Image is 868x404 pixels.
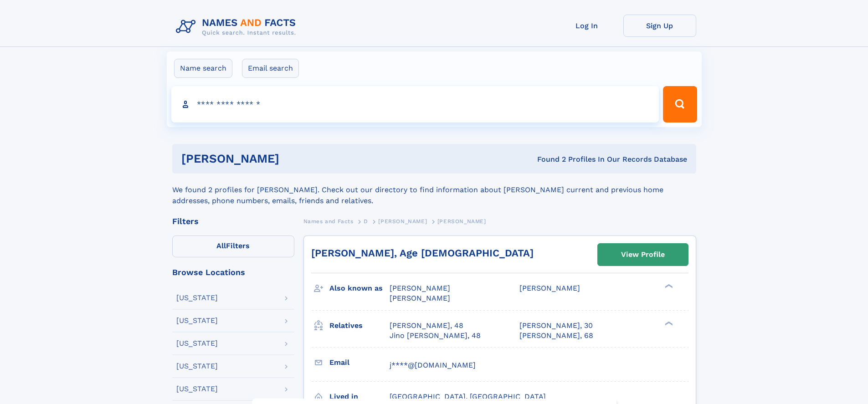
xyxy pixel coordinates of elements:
[408,154,687,164] div: Found 2 Profiles In Our Records Database
[176,317,218,324] div: [US_STATE]
[519,284,580,292] span: [PERSON_NAME]
[390,294,450,302] span: [PERSON_NAME]
[364,215,368,227] a: D
[519,331,593,341] a: [PERSON_NAME], 68
[172,15,303,39] img: Logo Names and Facts
[663,283,673,289] div: ❯
[172,235,294,257] label: Filters
[663,320,673,326] div: ❯
[663,86,697,123] button: Search Button
[378,218,427,225] span: [PERSON_NAME]
[437,218,486,225] span: [PERSON_NAME]
[176,294,218,302] div: [US_STATE]
[390,331,481,341] a: Jino [PERSON_NAME], 48
[598,244,688,266] a: View Profile
[171,86,659,123] input: search input
[174,59,232,78] label: Name search
[364,218,368,225] span: D
[390,321,463,331] a: [PERSON_NAME], 48
[311,247,534,259] a: [PERSON_NAME], Age [DEMOGRAPHIC_DATA]
[329,318,390,333] h3: Relatives
[172,268,294,276] div: Browse Locations
[623,15,696,37] a: Sign Up
[390,392,546,401] span: [GEOGRAPHIC_DATA], [GEOGRAPHIC_DATA]
[176,340,218,347] div: [US_STATE]
[176,363,218,370] div: [US_STATE]
[303,215,354,227] a: Names and Facts
[181,153,408,164] h1: [PERSON_NAME]
[176,385,218,393] div: [US_STATE]
[216,241,226,250] span: All
[378,215,427,227] a: [PERSON_NAME]
[329,355,390,370] h3: Email
[519,321,593,331] a: [PERSON_NAME], 30
[390,284,450,292] span: [PERSON_NAME]
[242,59,299,78] label: Email search
[621,244,665,265] div: View Profile
[172,174,696,206] div: We found 2 profiles for [PERSON_NAME]. Check out our directory to find information about [PERSON_...
[329,281,390,296] h3: Also known as
[172,217,294,225] div: Filters
[550,15,623,37] a: Log In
